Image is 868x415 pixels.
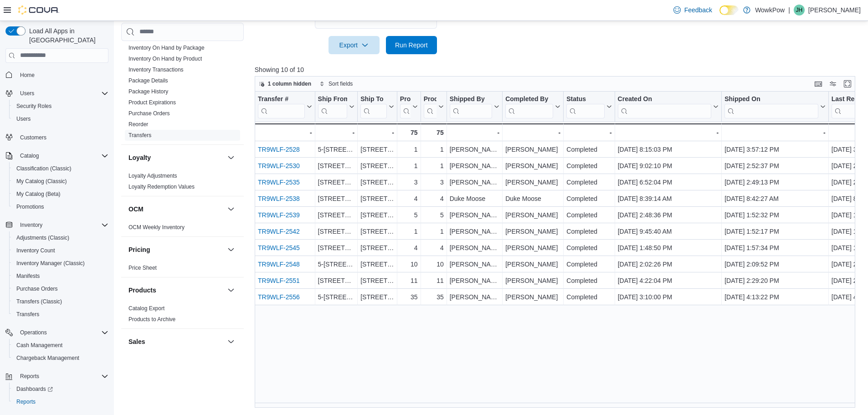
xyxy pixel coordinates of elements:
div: [DATE] 4:22:04 PM [617,275,719,286]
button: OCM [128,205,224,214]
button: Enter fullscreen [842,78,853,89]
h3: Sales [128,337,145,346]
span: Inventory Count [13,245,108,256]
button: Products Shipped [400,95,418,118]
div: - [617,127,719,138]
a: Transfers [128,132,151,138]
button: Manifests [9,270,112,282]
span: Inventory Count [16,247,55,254]
button: Sales [128,337,224,346]
span: Manifests [13,271,108,282]
div: [STREET_ADDRESS] [318,160,354,171]
div: Pricing [121,262,244,277]
a: Package Details [128,77,168,84]
h3: Pricing [128,245,150,254]
p: WowkPow [755,5,785,15]
a: Transfers (Classic) [13,296,66,307]
button: Reports [9,395,112,408]
button: My Catalog (Beta) [9,188,112,200]
a: Package History [128,88,168,95]
div: Created On [617,95,711,118]
span: Transfers [13,309,108,320]
div: 5-[STREET_ADDRESS] [318,144,354,155]
div: Completed [566,259,611,270]
a: TR9WLF-2538 [258,195,300,202]
div: - [566,127,611,138]
button: Completed By [505,95,560,118]
div: Inventory [121,10,244,144]
div: Ship From [318,95,347,118]
div: [DATE] 2:52:37 PM [724,160,826,171]
button: Created On [617,95,719,118]
h3: OCM [128,205,144,214]
a: Loyalty Redemption Values [128,184,195,190]
span: Promotions [13,201,108,212]
span: Catalog [20,152,39,159]
span: Transfers [128,132,151,139]
a: Dashboards [9,383,112,395]
h3: Products [128,286,156,295]
a: Chargeback Management [13,353,83,364]
span: Reports [16,398,36,405]
div: [DATE] 8:15:03 PM [617,144,719,155]
span: Loyalty Adjustments [128,172,177,179]
div: 75 [423,127,443,138]
span: Inventory On Hand by Package [128,44,205,51]
button: Operations [2,326,112,339]
div: 1 [423,226,443,237]
div: [STREET_ADDRESS] [318,193,354,204]
div: 11 [423,275,443,286]
span: Users [20,90,34,97]
div: Products Received [423,95,436,118]
button: Cash Management [9,339,112,352]
div: [PERSON_NAME] [505,275,560,286]
button: Catalog [16,150,42,161]
button: Customers [2,131,112,144]
button: Adjustments (Classic) [9,231,112,244]
div: 1 [400,144,418,155]
div: Completed By [505,95,553,103]
button: Ship From [318,95,354,118]
div: 4 [423,242,443,253]
div: Completed [566,177,611,188]
div: [DATE] 1:52:17 PM [724,226,826,237]
a: Loyalty Adjustments [128,173,177,179]
a: My Catalog (Classic) [13,176,71,187]
div: [PERSON_NAME] [449,275,499,286]
div: [PERSON_NAME] [449,144,499,155]
span: Home [20,72,35,79]
a: Price Sheet [128,265,157,271]
a: Inventory Transactions [128,67,184,73]
button: Reports [2,370,112,383]
a: TR9WLF-2551 [258,277,300,284]
span: Transfers [16,311,39,318]
button: Transfers (Classic) [9,295,112,308]
div: Products Shipped [400,95,411,103]
button: Sort fields [316,78,356,89]
div: Completed [566,193,611,204]
span: Purchase Orders [16,285,58,292]
div: Status [566,95,604,118]
a: TR9WLF-2542 [258,228,300,235]
span: Purchase Orders [128,110,170,117]
a: TR9WLF-2539 [258,211,300,219]
p: | [788,5,790,15]
div: Created On [617,95,711,103]
span: Reports [16,371,108,382]
a: Product Expirations [128,99,176,106]
div: Ship To [360,95,387,118]
div: - [505,127,560,138]
span: Home [16,69,108,81]
button: Security Roles [9,100,112,113]
div: 4 [400,242,418,253]
button: Inventory [16,220,46,231]
a: OCM Weekly Inventory [128,224,185,231]
span: 1 column hidden [268,80,311,87]
a: Promotions [13,201,48,212]
a: Transfers [13,309,43,320]
button: Inventory [2,219,112,231]
span: Cash Management [13,340,108,351]
a: Classification (Classic) [13,163,75,174]
button: Shipped On [724,95,826,118]
div: [STREET_ADDRESS] [318,275,354,286]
